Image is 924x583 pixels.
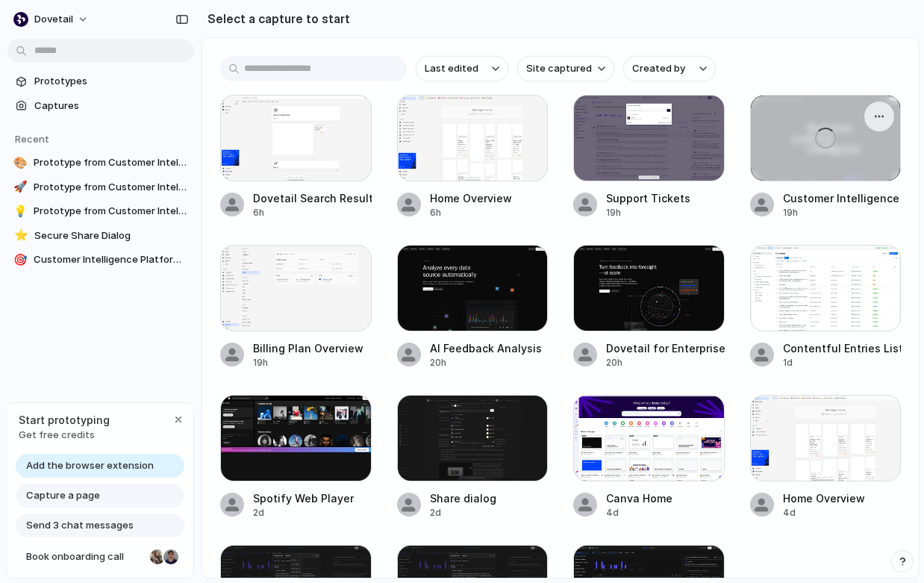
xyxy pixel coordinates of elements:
div: 19h [606,206,690,219]
span: Send 3 chat messages [26,518,134,533]
span: Prototype from Customer Intelligence System [34,180,188,195]
a: 💡Prototype from Customer Intelligence System [7,200,194,222]
span: Prototypes [34,74,188,89]
div: 🎯 [13,252,28,267]
span: Prototype from Customer Intelligence System [34,204,188,219]
span: Captures [34,99,188,113]
a: 🎨Prototype from Customer Intelligence System [7,152,194,174]
div: 6h [253,206,372,219]
div: Nicole Kubica [149,548,166,566]
span: Last edited [425,61,478,76]
div: Contentful Entries List [783,340,902,356]
div: Dovetail for Enterprise [606,340,725,356]
div: 6h [430,206,512,219]
span: Prototype from Customer Intelligence System [34,155,188,170]
span: Get free credits [19,428,110,443]
div: 19h [783,206,902,219]
div: 1d [783,356,902,370]
div: Spotify Web Player [253,490,354,506]
div: ⭐ [13,228,28,243]
button: Site captured [517,56,614,81]
div: 4d [606,506,672,520]
span: Created by [632,61,685,76]
div: Canva Home [606,490,672,506]
span: Capture a page [26,488,100,503]
span: Customer Intelligence Platform Overview [34,252,188,267]
div: 💡 [13,204,28,219]
div: Dovetail Search Results [253,190,372,206]
a: Prototypes [7,70,194,93]
span: Book onboarding call [26,549,144,564]
div: Customer Intelligence System [783,190,902,206]
span: Recent [15,133,49,145]
div: 2d [253,506,354,520]
span: Secure Share Dialog [34,228,188,243]
button: Last edited [416,56,508,81]
span: dovetail [34,12,73,27]
span: Start prototyping [19,412,110,428]
div: 🎨 [13,155,28,170]
div: Christian Iacullo [162,548,180,566]
button: Created by [623,56,716,81]
div: 2d [430,506,496,520]
a: Book onboarding call [16,545,184,569]
div: 🚀 [13,180,28,195]
button: dovetail [7,7,96,31]
a: ⭐Secure Share Dialog [7,225,194,247]
h2: Select a capture to start [202,10,350,28]
div: Home Overview [430,190,512,206]
div: Share dialog [430,490,496,506]
span: Site captured [526,61,592,76]
div: AI Feedback Analysis [430,340,542,356]
span: Add the browser extension [26,458,154,473]
div: 20h [430,356,542,370]
div: 19h [253,356,363,370]
div: Billing Plan Overview [253,340,363,356]
a: 🚀Prototype from Customer Intelligence System [7,176,194,199]
div: Home Overview [783,490,865,506]
div: 4d [783,506,865,520]
a: 🎯Customer Intelligence Platform Overview [7,249,194,271]
div: Support Tickets [606,190,690,206]
div: 20h [606,356,725,370]
a: Captures [7,95,194,117]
